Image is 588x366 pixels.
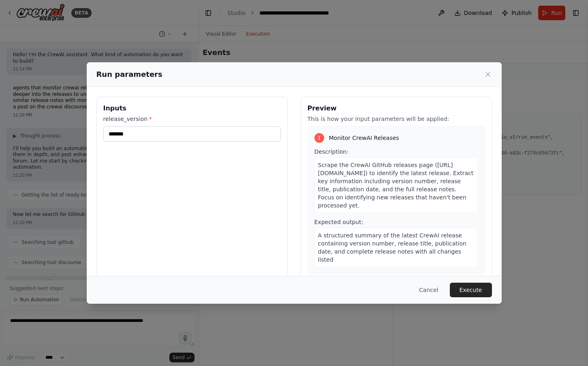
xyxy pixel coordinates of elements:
span: Monitor CrewAI Releases [329,134,399,142]
span: Description: [314,148,349,155]
label: release_version [103,115,281,123]
h3: Preview [308,104,485,113]
span: Scrape the CrewAI GitHub releases page ([URL][DOMAIN_NAME]) to identify the latest release. Extra... [318,162,474,209]
div: 1 [314,133,324,143]
span: A structured summary of the latest CrewAI release containing version number, release title, publi... [318,232,467,263]
button: Cancel [413,283,445,297]
span: Expected output: [314,219,363,225]
h2: Run parameters [96,69,163,80]
button: Execute [450,283,492,297]
p: This is how your input parameters will be applied: [308,115,485,123]
h3: Inputs [103,104,281,113]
